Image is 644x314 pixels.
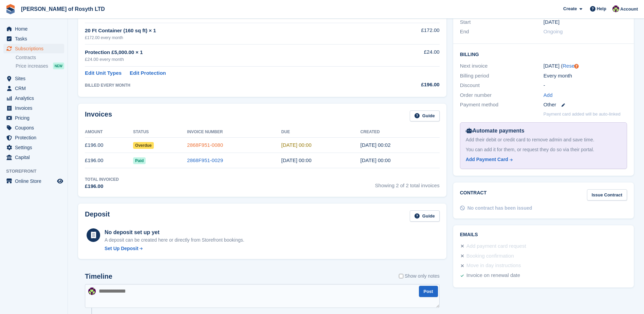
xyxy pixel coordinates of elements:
[460,72,544,80] div: Billing period
[466,252,514,260] div: Booking confirmation
[544,82,627,89] div: -
[410,110,440,122] a: Guide
[85,27,374,35] div: 20 Ft Container (160 sq ft) × 1
[281,127,361,138] th: Due
[361,157,391,163] time: 2025-07-31 23:00:31 UTC
[130,69,166,77] a: Edit Protection
[3,24,64,34] a: menu
[544,29,563,34] span: Ongoing
[466,262,521,270] div: Move in day instructions
[399,273,403,280] input: Show only notes
[18,3,108,15] a: [PERSON_NAME] of Rosyth LTD
[56,177,64,185] a: Preview store
[361,127,440,138] th: Created
[466,146,621,153] div: You can add it for them, or request they do so via their portal.
[3,34,64,43] a: menu
[563,5,577,12] span: Create
[374,81,439,89] div: £196.00
[105,228,244,237] div: No deposit set up yet
[620,6,638,13] span: Account
[544,101,627,109] div: Other
[85,210,110,222] h2: Deposit
[15,143,56,152] span: Settings
[612,5,619,12] img: Nina Briggs
[460,62,544,70] div: Next invoice
[544,91,553,99] a: Add
[460,91,544,99] div: Order number
[460,18,544,26] div: Start
[85,138,133,153] td: £196.00
[460,101,544,109] div: Payment method
[85,110,112,122] h2: Invoices
[3,153,64,162] a: menu
[544,111,621,118] p: Payment card added will be auto-linked
[3,93,64,103] a: menu
[85,49,374,56] div: Protection £5,000.00 × 1
[105,245,139,252] div: Set Up Deposit
[466,136,621,143] div: Add their debit or credit card to remove admin and save time.
[15,24,56,34] span: Home
[544,72,627,80] div: Every month
[573,63,579,69] div: Tooltip anchor
[85,176,119,182] div: Total Invoiced
[16,62,64,70] a: Price increases NEW
[88,287,96,295] img: Nina Briggs
[15,103,56,113] span: Invoices
[410,210,440,222] a: Guide
[5,4,16,14] img: stora-icon-8386f47178a22dfd0bd8f6a31ec36ba5ce8667c1dd55bd0f319d3a0aa187defe.svg
[15,44,56,53] span: Subscriptions
[6,168,68,175] span: Storefront
[15,93,56,103] span: Analytics
[15,84,56,93] span: CRM
[3,44,64,53] a: menu
[15,133,56,142] span: Protection
[460,51,627,57] h2: Billing
[460,82,544,89] div: Discount
[187,127,281,138] th: Invoice Number
[361,142,391,148] time: 2025-08-31 23:02:40 UTC
[3,113,64,123] a: menu
[597,5,606,12] span: Help
[15,34,56,43] span: Tasks
[105,237,244,244] p: A deposit can be created here or directly from Storefront bookings.
[85,127,133,138] th: Amount
[466,272,520,280] div: Invoice on renewal date
[85,273,112,280] h2: Timeline
[133,127,187,138] th: Status
[15,74,56,83] span: Sites
[3,103,64,113] a: menu
[3,123,64,133] a: menu
[374,45,439,67] td: £24.00
[281,157,312,163] time: 2025-08-01 23:00:00 UTC
[85,69,122,77] a: Edit Unit Types
[3,84,64,93] a: menu
[15,153,56,162] span: Capital
[460,189,487,200] h2: Contract
[85,56,374,63] div: £24.00 every month
[105,245,244,252] a: Set Up Deposit
[133,142,154,149] span: Overdue
[544,18,559,26] time: 2025-07-31 23:00:00 UTC
[85,35,374,41] div: £172.00 every month
[460,28,544,36] div: End
[374,23,439,44] td: £172.00
[85,153,133,168] td: £196.00
[85,82,374,88] div: BILLED EVERY MONTH
[466,156,619,163] a: Add Payment Card
[460,232,627,238] h2: Emails
[3,133,64,142] a: menu
[466,156,508,163] div: Add Payment Card
[15,113,56,123] span: Pricing
[466,127,621,135] div: Automate payments
[187,142,223,148] a: 2868F951-0080
[53,63,64,69] div: NEW
[16,63,48,69] span: Price increases
[3,176,64,186] a: menu
[563,63,576,69] a: Reset
[187,157,223,163] a: 2868F951-0029
[133,157,146,164] span: Paid
[375,176,440,190] span: Showing 2 of 2 total invoices
[467,205,532,212] div: No contract has been issued
[399,273,440,280] label: Show only notes
[3,143,64,152] a: menu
